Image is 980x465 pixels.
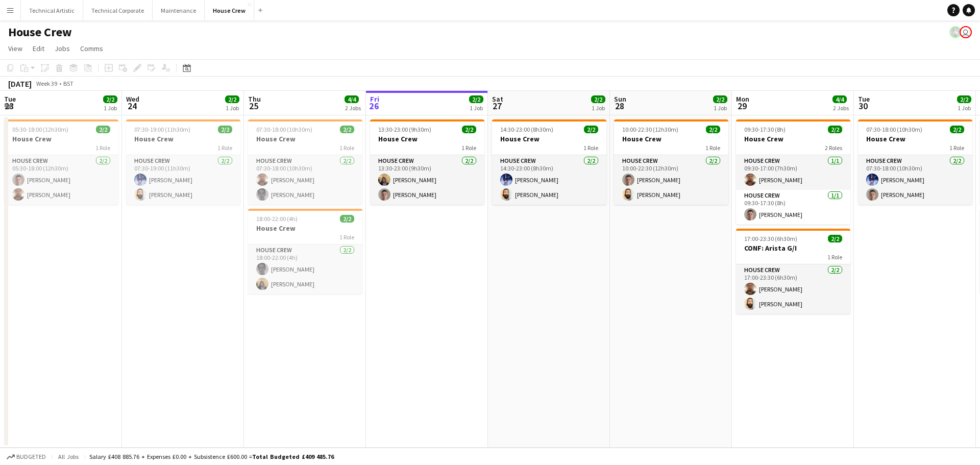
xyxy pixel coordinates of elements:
app-card-role: House Crew2/214:30-23:00 (8h30m)[PERSON_NAME][PERSON_NAME] [492,155,606,205]
div: Salary £408 885.76 + Expenses £0.00 + Subsistence £600.00 = [89,453,334,460]
h3: House Crew [858,134,972,143]
span: 2/2 [950,126,964,133]
span: 2/2 [96,126,110,133]
div: 1 Job [226,104,239,112]
app-job-card: 18:00-22:00 (4h)2/2House Crew1 RoleHouse Crew2/218:00-22:00 (4h)[PERSON_NAME][PERSON_NAME] [248,209,362,294]
span: 26 [369,100,379,112]
span: Comms [80,44,103,53]
span: 2 Roles [825,144,842,152]
app-card-role: House Crew2/207:30-18:00 (10h30m)[PERSON_NAME][PERSON_NAME] [248,155,362,205]
span: Tue [4,94,16,104]
span: 07:30-18:00 (10h30m) [256,126,312,133]
button: Technical Artistic [21,1,83,20]
a: View [4,42,27,55]
app-card-role: House Crew1/109:30-17:00 (7h30m)[PERSON_NAME] [736,155,850,190]
span: Sat [492,94,503,104]
app-card-role: House Crew2/207:30-18:00 (10h30m)[PERSON_NAME][PERSON_NAME] [858,155,972,205]
h3: House Crew [614,134,728,143]
app-card-role: House Crew2/210:00-22:30 (12h30m)[PERSON_NAME][PERSON_NAME] [614,155,728,205]
span: 28 [612,100,626,112]
app-job-card: 17:00-23:30 (6h30m)2/2CONF: Arista G/I1 RoleHouse Crew2/217:00-23:30 (6h30m)[PERSON_NAME][PERSON_... [736,229,850,314]
button: House Crew [205,1,254,20]
app-card-role: House Crew2/217:00-23:30 (6h30m)[PERSON_NAME][PERSON_NAME] [736,264,850,314]
span: View [8,44,22,53]
span: Wed [126,94,139,104]
span: 1 Role [583,144,598,152]
span: 2/2 [828,126,842,133]
div: 09:30-17:30 (8h)2/2House Crew2 RolesHouse Crew1/109:30-17:00 (7h30m)[PERSON_NAME]House Crew1/109:... [736,119,850,225]
div: 2 Jobs [345,104,361,112]
h3: House Crew [492,134,606,143]
span: All jobs [56,453,81,460]
span: 25 [247,100,261,112]
app-job-card: 05:30-18:00 (12h30m)2/2House Crew1 RoleHouse Crew2/205:30-18:00 (12h30m)[PERSON_NAME][PERSON_NAME] [4,119,118,205]
app-job-card: 13:30-23:00 (9h30m)2/2House Crew1 RoleHouse Crew2/213:30-23:00 (9h30m)[PERSON_NAME][PERSON_NAME] [370,119,484,205]
h3: CONF: Arista G/I [736,243,850,253]
span: 05:30-18:00 (12h30m) [12,126,68,133]
span: 2/2 [957,95,971,103]
span: 1 Role [705,144,720,152]
app-card-role: House Crew2/207:30-19:00 (11h30m)[PERSON_NAME][PERSON_NAME] [126,155,240,205]
span: 23 [3,100,16,112]
app-job-card: 07:30-19:00 (11h30m)2/2House Crew1 RoleHouse Crew2/207:30-19:00 (11h30m)[PERSON_NAME][PERSON_NAME] [126,119,240,205]
span: 07:30-19:00 (11h30m) [134,126,190,133]
div: 1 Job [958,104,971,112]
span: 1 Role [461,144,476,152]
span: 4/4 [345,95,359,103]
app-card-role: House Crew2/218:00-22:00 (4h)[PERSON_NAME][PERSON_NAME] [248,244,362,294]
span: Jobs [55,44,70,53]
button: Budgeted [5,451,47,462]
span: 2/2 [340,215,354,223]
span: 2/2 [706,126,720,133]
span: 13:30-23:00 (9h30m) [378,126,431,133]
a: Comms [76,42,107,55]
span: 2/2 [340,126,354,133]
span: 18:00-22:00 (4h) [256,215,298,223]
a: Edit [29,42,48,55]
app-job-card: 07:30-18:00 (10h30m)2/2House Crew1 RoleHouse Crew2/207:30-18:00 (10h30m)[PERSON_NAME][PERSON_NAME] [248,119,362,205]
span: 30 [856,100,870,112]
div: 1 Job [470,104,483,112]
app-card-role: House Crew2/205:30-18:00 (12h30m)[PERSON_NAME][PERSON_NAME] [4,155,118,205]
h3: House Crew [126,134,240,143]
div: 1 Job [714,104,727,112]
span: 10:00-22:30 (12h30m) [622,126,678,133]
button: Technical Corporate [83,1,153,20]
span: 17:00-23:30 (6h30m) [744,235,797,242]
span: 2/2 [469,95,483,103]
span: Thu [248,94,261,104]
div: 10:00-22:30 (12h30m)2/2House Crew1 RoleHouse Crew2/210:00-22:30 (12h30m)[PERSON_NAME][PERSON_NAME] [614,119,728,205]
span: 2/2 [828,235,842,242]
span: 2/2 [584,126,598,133]
span: 1 Role [217,144,232,152]
app-user-avatar: Krisztian PERM Vass [949,26,962,38]
span: 2/2 [591,95,605,103]
span: 24 [125,100,139,112]
h1: House Crew [8,25,72,40]
span: Budgeted [16,453,46,460]
span: 2/2 [713,95,727,103]
span: 1 Role [339,233,354,241]
span: 4/4 [832,95,847,103]
app-job-card: 07:30-18:00 (10h30m)2/2House Crew1 RoleHouse Crew2/207:30-18:00 (10h30m)[PERSON_NAME][PERSON_NAME] [858,119,972,205]
span: 2/2 [103,95,117,103]
a: Jobs [51,42,74,55]
span: 09:30-17:30 (8h) [744,126,786,133]
span: 1 Role [949,144,964,152]
span: 07:30-18:00 (10h30m) [866,126,922,133]
div: 1 Job [104,104,117,112]
span: 1 Role [827,253,842,261]
button: Maintenance [153,1,205,20]
span: 1 Role [95,144,110,152]
span: Edit [33,44,44,53]
app-job-card: 14:30-23:00 (8h30m)2/2House Crew1 RoleHouse Crew2/214:30-23:00 (8h30m)[PERSON_NAME][PERSON_NAME] [492,119,606,205]
h3: House Crew [248,134,362,143]
div: BST [63,80,73,87]
span: 2/2 [225,95,239,103]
